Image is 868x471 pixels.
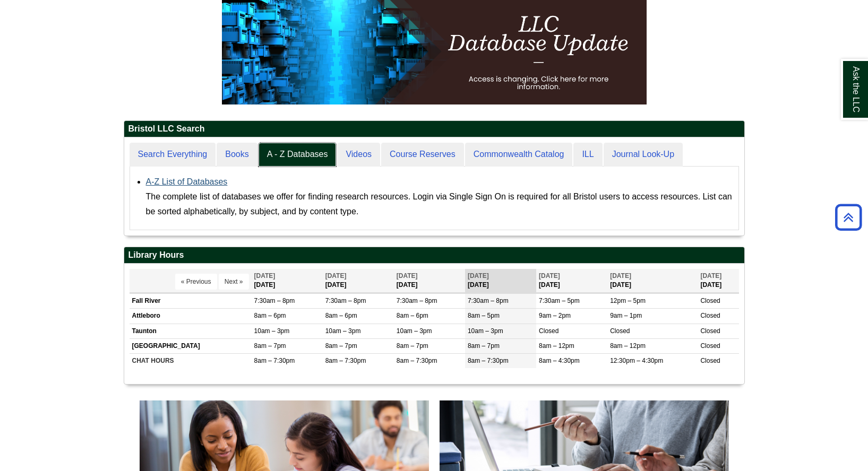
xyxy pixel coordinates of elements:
[397,272,418,280] span: [DATE]
[397,342,428,350] span: 8am – 7pm
[397,327,432,335] span: 10am – 3pm
[252,269,323,293] th: [DATE]
[124,247,744,264] h2: Library Hours
[468,342,500,350] span: 8am – 7pm
[130,143,216,167] a: Search Everything
[573,143,602,167] a: ILL
[468,272,489,280] span: [DATE]
[254,357,295,364] span: 8am – 7:30pm
[254,272,276,280] span: [DATE]
[539,327,558,335] span: Closed
[217,143,257,167] a: Books
[468,357,509,364] span: 8am – 7:30pm
[610,327,630,335] span: Closed
[610,312,642,319] span: 9am – 1pm
[254,327,290,335] span: 10am – 3pm
[146,189,733,219] div: The complete list of databases we offer for finding research resources. Login via Single Sign On ...
[700,342,720,350] span: Closed
[700,272,721,280] span: [DATE]
[381,143,464,167] a: Course Reserves
[604,143,683,167] a: Journal Look-Up
[465,269,536,293] th: [DATE]
[468,312,500,319] span: 8am – 5pm
[539,312,571,319] span: 9am – 2pm
[610,297,646,304] span: 12pm – 5pm
[325,272,347,280] span: [DATE]
[610,357,663,364] span: 12:30pm – 4:30pm
[325,357,366,364] span: 8am – 7:30pm
[254,342,286,350] span: 8am – 7pm
[700,297,720,304] span: Closed
[539,357,580,364] span: 8am – 4:30pm
[607,269,698,293] th: [DATE]
[468,297,509,304] span: 7:30am – 8pm
[610,272,631,280] span: [DATE]
[175,274,217,290] button: « Previous
[325,327,361,335] span: 10am – 3pm
[610,342,646,350] span: 8am – 12pm
[536,269,607,293] th: [DATE]
[465,143,573,167] a: Commonwealth Catalog
[698,269,738,293] th: [DATE]
[254,312,286,319] span: 8am – 6pm
[539,342,574,350] span: 8am – 12pm
[254,297,295,304] span: 7:30am – 8pm
[397,297,437,304] span: 7:30am – 8pm
[130,294,252,309] td: Fall River
[539,297,580,304] span: 7:30am – 5pm
[397,357,437,364] span: 8am – 7:30pm
[219,274,249,290] button: Next »
[397,312,428,319] span: 8am – 6pm
[394,269,465,293] th: [DATE]
[831,210,865,224] a: Back to Top
[337,143,380,167] a: Videos
[124,121,744,137] h2: Bristol LLC Search
[130,338,252,353] td: [GEOGRAPHIC_DATA]
[130,353,252,368] td: CHAT HOURS
[130,324,252,338] td: Taunton
[539,272,560,280] span: [DATE]
[130,309,252,324] td: Attleboro
[325,312,357,319] span: 8am – 6pm
[700,357,720,364] span: Closed
[700,312,720,319] span: Closed
[700,327,720,335] span: Closed
[325,297,366,304] span: 7:30am – 8pm
[146,177,228,186] a: A-Z List of Databases
[325,342,357,350] span: 8am – 7pm
[259,143,337,167] a: A - Z Databases
[468,327,503,335] span: 10am – 3pm
[323,269,394,293] th: [DATE]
